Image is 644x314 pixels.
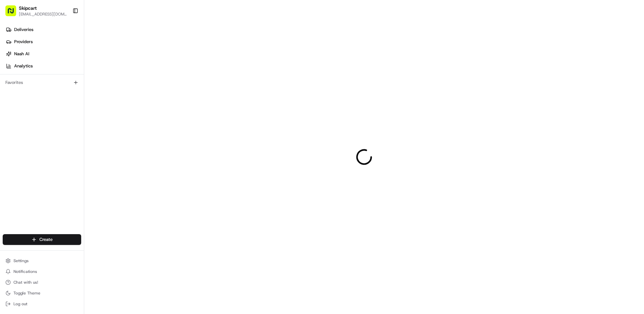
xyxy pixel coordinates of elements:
span: Deliveries [14,27,33,33]
button: Skipcart [19,5,37,11]
span: Log out [13,301,27,307]
span: Notifications [13,269,37,274]
div: Favorites [3,77,81,88]
span: Chat with us! [13,280,38,285]
span: Create [39,237,53,243]
span: Toggle Theme [13,290,40,296]
span: Providers [14,39,33,45]
button: [EMAIL_ADDRESS][DOMAIN_NAME] [19,11,67,17]
span: Settings [13,258,29,263]
button: Notifications [3,267,81,276]
a: Analytics [3,61,84,71]
a: Providers [3,36,84,47]
button: Create [3,234,81,245]
button: Settings [3,256,81,265]
button: Chat with us! [3,278,81,287]
span: Analytics [14,63,33,69]
button: Toggle Theme [3,288,81,298]
span: Nash AI [14,51,29,57]
button: Skipcart[EMAIL_ADDRESS][DOMAIN_NAME] [3,3,70,19]
a: Deliveries [3,24,84,35]
a: Nash AI [3,49,84,59]
button: Log out [3,299,81,309]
